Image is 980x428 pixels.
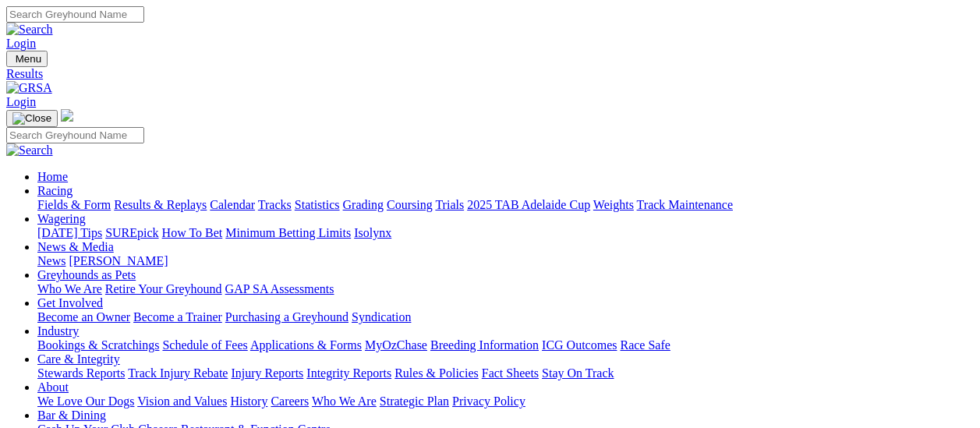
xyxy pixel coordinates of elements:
[6,37,36,50] a: Login
[137,394,227,408] a: Vision and Values
[6,67,974,81] a: Results
[6,51,48,67] button: Toggle navigation
[37,366,125,380] a: Stewards Reports
[380,394,449,408] a: Strategic Plan
[6,143,53,157] img: Search
[37,268,136,281] a: Greyhounds as Pets
[37,338,159,352] a: Bookings & Scratchings
[37,296,103,310] a: Get Involved
[6,6,144,23] input: Search
[37,338,974,352] div: Industry
[250,338,362,352] a: Applications & Forms
[37,380,69,394] a: About
[12,112,51,125] img: Close
[105,282,222,295] a: Retire Your Greyhound
[69,254,168,267] a: [PERSON_NAME]
[295,198,340,211] a: Statistics
[37,310,130,324] a: Become an Owner
[225,226,351,239] a: Minimum Betting Limits
[452,394,525,408] a: Privacy Policy
[6,23,53,37] img: Search
[637,198,733,211] a: Track Maintenance
[114,198,207,211] a: Results & Replays
[430,338,539,352] a: Breeding Information
[37,198,974,212] div: Racing
[6,110,58,127] button: Toggle navigation
[542,338,617,352] a: ICG Outcomes
[37,352,120,366] a: Care & Integrity
[387,198,433,211] a: Coursing
[542,366,614,380] a: Stay On Track
[271,394,309,408] a: Careers
[306,366,391,380] a: Integrity Reports
[482,366,539,380] a: Fact Sheets
[6,95,36,108] a: Login
[225,282,334,295] a: GAP SA Assessments
[37,212,86,225] a: Wagering
[6,127,144,143] input: Search
[37,170,68,183] a: Home
[162,226,223,239] a: How To Bet
[61,109,73,122] img: logo-grsa-white.png
[37,409,106,422] a: Bar & Dining
[312,394,377,408] a: Who We Are
[37,310,974,324] div: Get Involved
[352,310,411,324] a: Syndication
[210,198,255,211] a: Calendar
[394,366,479,380] a: Rules & Policies
[37,254,65,267] a: News
[133,310,222,324] a: Become a Trainer
[37,198,111,211] a: Fields & Form
[37,226,102,239] a: [DATE] Tips
[37,366,974,380] div: Care & Integrity
[365,338,427,352] a: MyOzChase
[37,240,114,253] a: News & Media
[258,198,292,211] a: Tracks
[343,198,384,211] a: Grading
[225,310,348,324] a: Purchasing a Greyhound
[231,366,303,380] a: Injury Reports
[37,226,974,240] div: Wagering
[37,282,974,296] div: Greyhounds as Pets
[593,198,634,211] a: Weights
[37,324,79,338] a: Industry
[6,81,52,95] img: GRSA
[37,184,73,197] a: Racing
[230,394,267,408] a: History
[620,338,670,352] a: Race Safe
[105,226,158,239] a: SUREpick
[37,394,134,408] a: We Love Our Dogs
[128,366,228,380] a: Track Injury Rebate
[354,226,391,239] a: Isolynx
[37,254,974,268] div: News & Media
[37,394,974,409] div: About
[467,198,590,211] a: 2025 TAB Adelaide Cup
[16,53,41,65] span: Menu
[37,282,102,295] a: Who We Are
[162,338,247,352] a: Schedule of Fees
[435,198,464,211] a: Trials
